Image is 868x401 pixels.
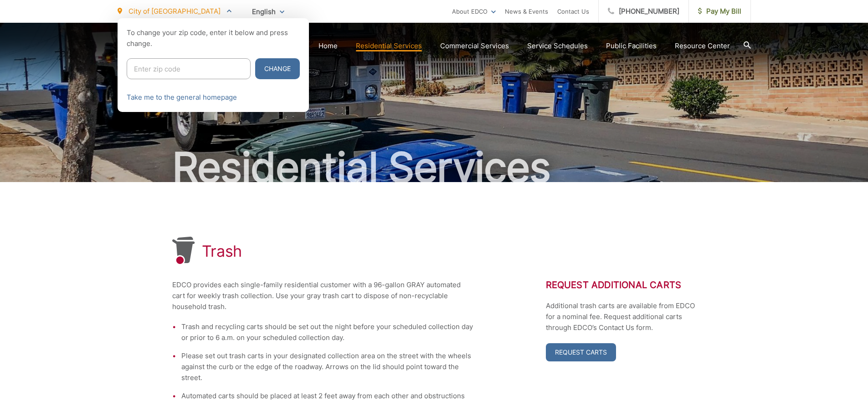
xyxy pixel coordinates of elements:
span: English [245,4,291,20]
a: News & Events [505,6,548,17]
a: Contact Us [557,6,589,17]
span: City of [GEOGRAPHIC_DATA] [128,7,221,15]
a: Take me to the general homepage [127,92,237,103]
button: Change [255,58,300,79]
input: Enter zip code [127,58,251,79]
a: About EDCO [452,6,496,17]
span: Pay My Bill [698,6,741,17]
p: To change your zip code, enter it below and press change. [127,27,300,49]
